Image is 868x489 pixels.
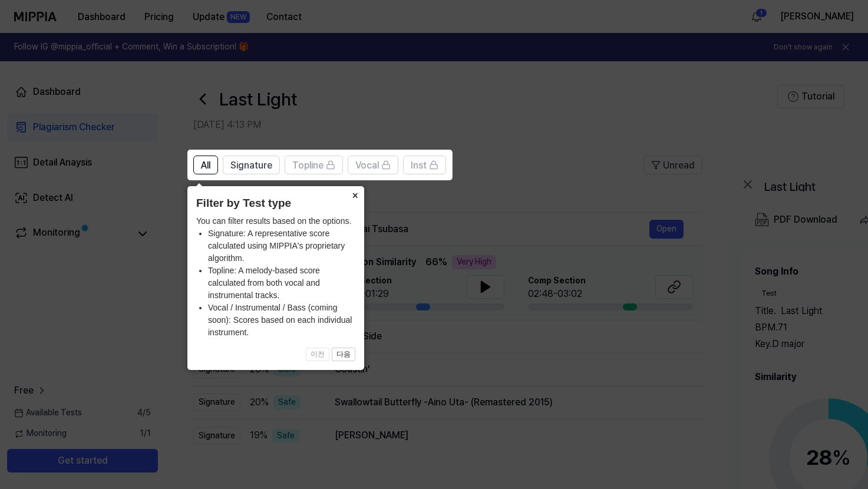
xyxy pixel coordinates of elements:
[411,158,427,173] span: Inst
[403,156,446,174] button: Inst
[285,156,343,174] button: Topline
[201,158,210,173] span: All
[332,348,355,362] button: 다음
[208,302,355,339] li: Vocal / Instrumental / Bass (coming soon): Scores based on each individual instrument.
[208,227,355,265] li: Signature: A representative score calculated using MIPPIA's proprietary algorithm.
[345,186,364,203] button: Close
[196,215,355,339] div: You can filter results based on the options.
[230,158,272,173] span: Signature
[292,158,324,173] span: Topline
[196,195,355,212] header: Filter by Test type
[355,158,379,173] span: Vocal
[223,156,280,174] button: Signature
[208,265,355,302] li: Topline: A melody-based score calculated from both vocal and instrumental tracks.
[193,156,218,174] button: All
[348,156,398,174] button: Vocal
